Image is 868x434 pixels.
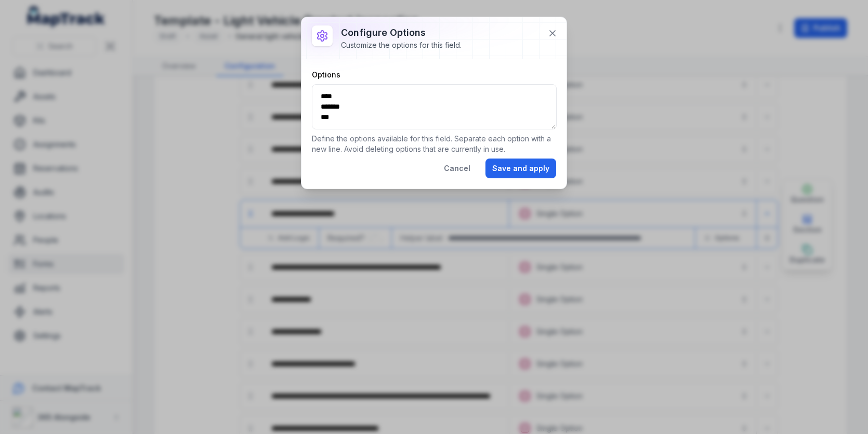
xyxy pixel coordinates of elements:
p: Define the options available for this field. Separate each option with a new line. Avoid deleting... [312,134,556,154]
div: Customize the options for this field. [341,40,462,50]
label: Options [312,70,340,80]
button: Save and apply [485,159,556,178]
h3: Configure options [341,25,462,40]
button: Cancel [437,159,477,178]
